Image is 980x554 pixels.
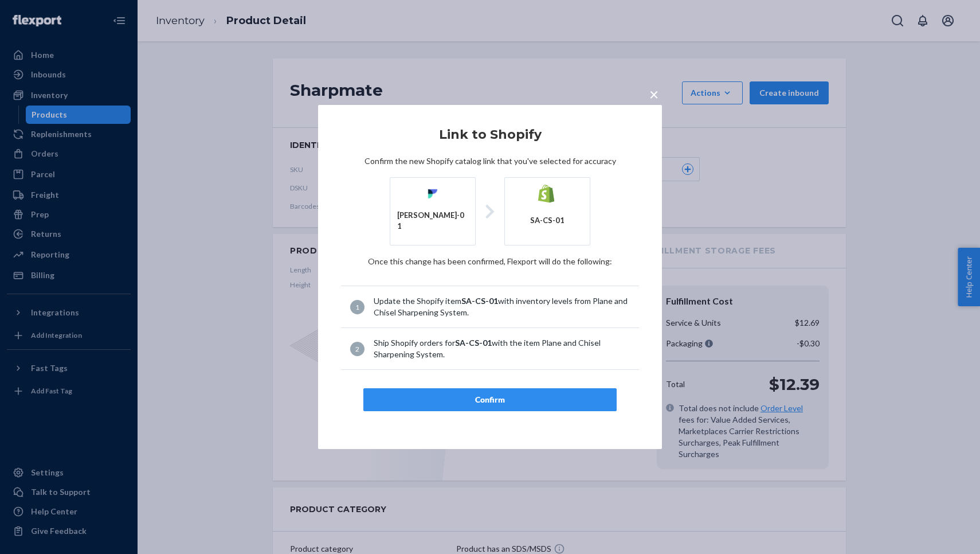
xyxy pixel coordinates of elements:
p: Once this change has been confirmed, Flexport will do the following: [341,256,639,267]
span: SA-CS-01 [461,296,498,306]
div: 1 [350,300,364,314]
p: Confirm the new Shopify catalog link that you've selected for accuracy [341,155,639,167]
span: × [649,84,658,104]
img: Flexport logo [424,185,442,203]
button: Confirm [363,388,617,411]
div: Update the Shopify item with inventory levels from Plane and Chisel Sharpening System. [374,295,630,318]
span: SA-CS-01 [455,338,492,348]
div: [PERSON_NAME]-01 [397,210,468,231]
div: 2 [350,342,364,356]
div: Ship Shopify orders for with the item Plane and Chisel Sharpening System. [374,337,630,360]
div: Confirm [373,394,607,405]
div: SA-CS-01 [530,215,565,231]
h2: Link to Shopify [341,128,639,142]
